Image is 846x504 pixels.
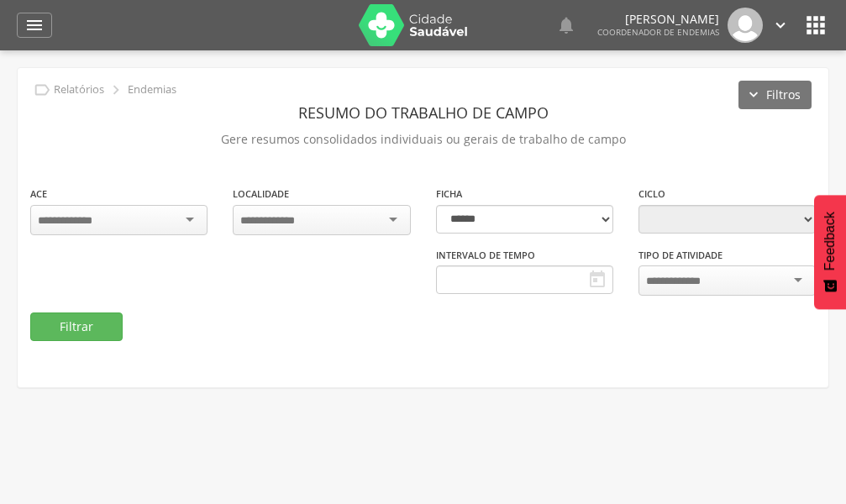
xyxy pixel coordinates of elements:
[30,187,47,201] label: ACE
[556,15,576,35] i: 
[30,312,123,341] button: Filtrar
[638,249,723,262] label: Tipo de Atividade
[33,81,51,99] i: 
[822,212,838,270] span: Feedback
[738,81,812,109] button: Filtros
[436,187,462,201] label: Ficha
[128,83,176,97] p: Endemias
[107,81,125,99] i: 
[814,195,846,309] button: Feedback - Mostrar pesquisa
[771,16,790,34] i: 
[54,83,104,97] p: Relatórios
[771,8,790,43] a: 
[17,13,52,38] a: 
[556,8,576,43] a: 
[24,15,45,35] i: 
[802,12,829,39] i: 
[233,187,289,201] label: Localidade
[436,249,535,262] label: Intervalo de Tempo
[30,128,816,151] p: Gere resumos consolidados individuais ou gerais de trabalho de campo
[597,26,719,38] span: Coordenador de Endemias
[587,270,607,290] i: 
[30,97,816,128] header: Resumo do Trabalho de Campo
[638,187,665,201] label: Ciclo
[597,13,719,25] p: [PERSON_NAME]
